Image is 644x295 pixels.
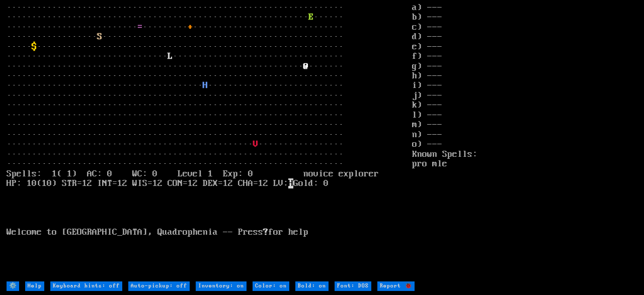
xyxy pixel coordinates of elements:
font: + [188,22,193,32]
input: Help [25,281,44,291]
larn: ··································································· ·····························... [7,3,412,280]
font: S [97,32,102,42]
input: Font: DOS [335,281,371,291]
stats: a) --- b) --- c) --- d) --- e) --- f) --- g) --- h) --- i) --- j) --- k) --- l) --- m) --- n) ---... [412,3,637,280]
mark: H [288,178,293,188]
font: $ [32,42,37,52]
input: Report 🐞 [377,281,415,291]
font: = [137,22,142,32]
b: ? [263,227,268,237]
input: Keyboard hints: off [50,281,122,291]
font: H [203,80,208,90]
font: L [168,51,173,61]
input: Color: on [253,281,289,291]
input: Bold: on [295,281,329,291]
input: ⚙️ [7,281,19,291]
input: Inventory: on [196,281,247,291]
input: Auto-pickup: off [128,281,190,291]
font: E [308,12,313,22]
font: @ [303,61,308,71]
font: V [253,139,258,149]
